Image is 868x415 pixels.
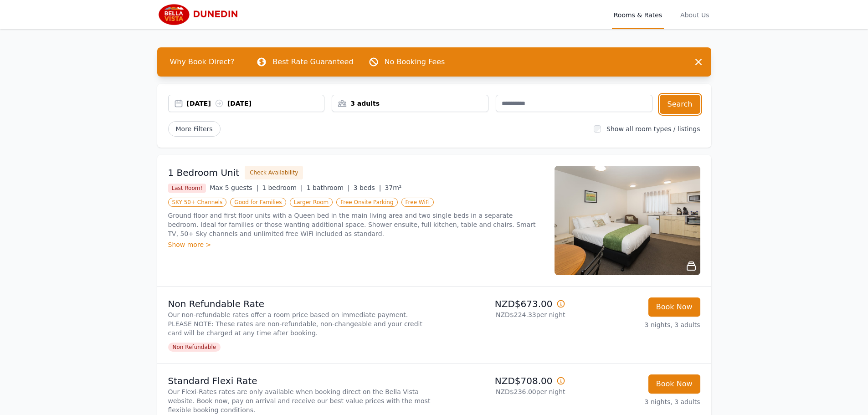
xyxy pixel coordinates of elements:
[168,297,431,310] p: Non Refundable Rate
[332,99,488,108] div: 3 adults
[438,374,565,387] p: NZD$708.00
[307,184,350,191] span: 1 bathroom |
[168,184,206,193] span: Last Room!
[168,387,431,415] p: Our Flexi-Rates rates are only available when booking direct on the Bella Vista website. Book now...
[385,184,401,191] span: 37m²
[648,374,700,394] button: Book Now
[168,211,544,238] p: Ground floor and first floor units with a Queen bed in the main living area and two single beds i...
[168,343,221,352] span: Non Refundable
[336,198,397,207] span: Free Onsite Parking
[157,4,245,26] img: Bella Vista Dunedin
[438,310,565,319] p: NZD$224.33 per night
[660,95,700,114] button: Search
[438,387,565,396] p: NZD$236.00 per night
[354,184,381,191] span: 3 beds |
[163,53,242,71] span: Why Book Direct?
[168,310,431,338] p: Our non-refundable rates offer a room price based on immediate payment. PLEASE NOTE: These rates ...
[573,397,700,406] p: 3 nights, 3 adults
[262,184,303,191] span: 1 bedroom |
[168,198,227,207] span: SKY 50+ Channels
[168,240,544,249] div: Show more >
[210,184,258,191] span: Max 5 guests |
[290,198,333,207] span: Larger Room
[438,297,565,310] p: NZD$673.00
[187,99,324,108] div: [DATE] [DATE]
[573,320,700,329] p: 3 nights, 3 adults
[245,166,303,179] button: Check Availability
[648,297,700,317] button: Book Now
[606,125,700,133] label: Show all room types / listings
[168,166,240,179] h3: 1 Bedroom Unit
[385,56,445,67] p: No Booking Fees
[272,56,353,67] p: Best Rate Guaranteed
[230,198,286,207] span: Good for Families
[401,198,434,207] span: Free WiFi
[168,374,431,387] p: Standard Flexi Rate
[168,121,221,137] span: More Filters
